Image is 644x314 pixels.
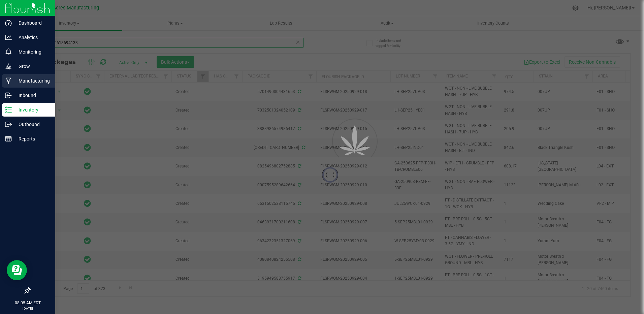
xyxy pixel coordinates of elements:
p: Inventory [12,106,52,114]
p: Inbound [12,91,52,99]
iframe: Resource center [7,260,27,280]
p: 08:05 AM EDT [3,300,52,306]
inline-svg: Outbound [5,121,12,128]
inline-svg: Inbound [5,92,12,99]
p: Outbound [12,120,52,128]
inline-svg: Grow [5,63,12,70]
p: Manufacturing [12,77,52,85]
inline-svg: Inventory [5,106,12,113]
inline-svg: Analytics [5,34,12,41]
inline-svg: Monitoring [5,49,12,55]
inline-svg: Reports [5,135,12,142]
inline-svg: Manufacturing [5,77,12,84]
p: Grow [12,62,52,70]
p: Dashboard [12,19,52,27]
p: Analytics [12,33,52,41]
p: Monitoring [12,48,52,56]
inline-svg: Dashboard [5,20,12,26]
p: [DATE] [3,306,52,311]
p: Reports [12,135,52,143]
